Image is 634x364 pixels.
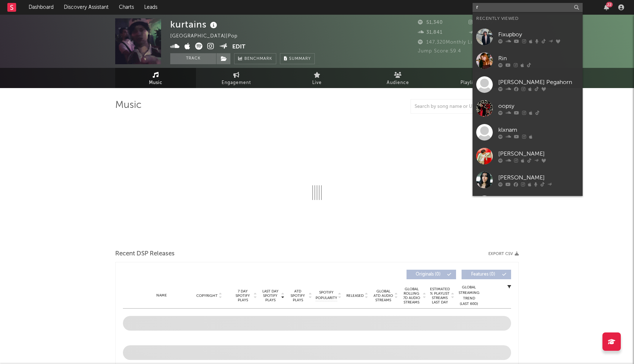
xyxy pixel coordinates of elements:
[289,57,311,61] span: Summary
[418,40,491,45] span: 147,320 Monthly Listeners
[418,20,443,25] span: 51,340
[438,68,519,88] a: Playlists/Charts
[232,43,245,52] button: Edit
[469,30,483,35] span: 26
[473,97,583,120] a: oopsy
[498,30,579,39] div: Fixupboy
[196,68,277,88] a: Engagement
[498,125,579,134] div: klxnam
[288,289,307,302] span: ATD Spotify Plays
[473,73,583,97] a: [PERSON_NAME] Pegahorn
[466,272,500,277] span: Features ( 0 )
[462,270,511,279] button: Features(0)
[149,79,163,87] span: Music
[473,120,583,144] a: klxnam
[473,49,583,73] a: Rin
[277,68,357,88] a: Live
[234,53,276,64] a: Benchmark
[138,293,186,298] div: Name
[498,54,579,63] div: Rin
[473,168,583,192] a: [PERSON_NAME]
[473,144,583,168] a: [PERSON_NAME]
[373,289,393,302] span: Global ATD Audio Streams
[469,20,493,25] span: 28,159
[357,68,438,88] a: Audience
[418,30,442,35] span: 31,841
[458,285,480,307] div: Global Streaming Trend (Last 60D)
[476,14,579,23] div: Recently Viewed
[411,272,445,277] span: Originals ( 0 )
[498,102,579,110] div: oopsy
[260,289,280,302] span: Last Day Spotify Plays
[316,290,337,301] span: Spotify Popularity
[488,252,519,256] button: Export CSV
[473,192,583,216] a: Destin Laurel
[196,294,218,298] span: Copyright
[498,149,579,158] div: [PERSON_NAME]
[460,79,497,87] span: Playlists/Charts
[473,25,583,49] a: Fixupboy
[604,4,609,10] button: 22
[233,289,252,302] span: 7 Day Spotify Plays
[498,78,579,87] div: [PERSON_NAME] Pegahorn
[411,104,488,110] input: Search by song name or URL
[387,79,409,87] span: Audience
[418,49,461,54] span: Jump Score: 59.4
[473,3,583,12] input: Search for artists
[430,287,450,305] span: Estimated % Playlist Streams Last Day
[170,18,219,30] div: kurtains
[222,79,251,87] span: Engagement
[115,68,196,88] a: Music
[498,173,579,182] div: [PERSON_NAME]
[280,53,315,64] button: Summary
[312,79,322,87] span: Live
[170,32,246,41] div: [GEOGRAPHIC_DATA] | Pop
[115,250,175,258] span: Recent DSP Releases
[407,270,456,279] button: Originals(0)
[346,294,364,298] span: Released
[606,2,613,7] div: 22
[401,287,422,305] span: Global Rolling 7D Audio Streams
[170,53,216,64] button: Track
[244,55,272,63] span: Benchmark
